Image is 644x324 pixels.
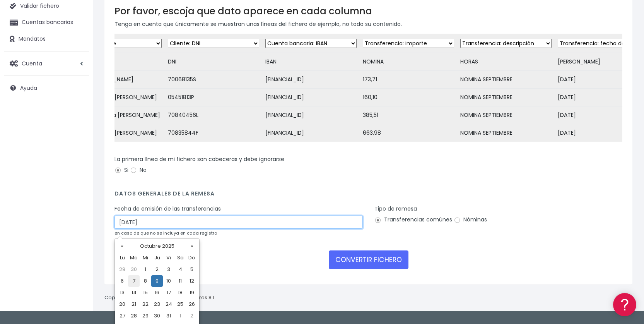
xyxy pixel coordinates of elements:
[174,310,186,322] td: 1
[374,205,417,213] label: Tipo de remesa
[262,106,360,124] td: [FINANCIAL_ID]
[163,310,174,322] td: 31
[114,230,217,236] small: en caso de que no se incluya en cada registro
[140,310,151,322] td: 29
[67,71,165,89] td: Bouzas [PERSON_NAME]
[262,71,360,89] td: [FINANCIAL_ID]
[262,89,360,106] td: [FINANCIAL_ID]
[186,264,198,275] td: 5
[4,14,89,31] a: Cuentas bancarias
[20,84,37,92] span: Ayuda
[186,298,198,310] td: 26
[151,264,163,275] td: 2
[457,53,555,71] td: HORAS
[329,250,408,269] button: CONVERTIR FICHERO
[116,298,128,310] td: 20
[128,310,140,322] td: 28
[4,31,89,47] a: Mandatos
[163,252,174,264] th: Vi
[151,252,163,264] th: Ju
[186,310,198,322] td: 2
[457,106,555,124] td: NOMINA SEPTIEMBRE
[165,106,262,124] td: 70840456L
[151,275,163,287] td: 9
[360,124,457,142] td: 663,98
[174,264,186,275] td: 4
[140,275,151,287] td: 8
[67,106,165,124] td: Garc�a Garc�a [PERSON_NAME]
[114,205,221,213] label: Fecha de emisión de las transferencias
[114,155,284,163] label: La primera línea de mi fichero son cabeceras y debe ignorarse
[116,240,128,252] th: «
[360,53,457,71] td: NOMINA
[128,275,140,287] td: 7
[457,89,555,106] td: NOMINA SEPTIEMBRE
[174,252,186,264] th: Sa
[457,71,555,89] td: NOMINA SEPTIEMBRE
[454,216,487,224] label: Nóminas
[114,166,128,174] label: Si
[163,287,174,298] td: 17
[151,310,163,322] td: 30
[116,275,128,287] td: 6
[174,298,186,310] td: 25
[128,264,140,275] td: 30
[22,59,42,67] span: Cuenta
[374,216,452,224] label: Transferencias comúnes
[186,287,198,298] td: 19
[104,294,217,302] p: Copyright © 2025 .
[116,310,128,322] td: 27
[116,252,128,264] th: Lu
[186,240,198,252] th: »
[163,275,174,287] td: 10
[174,275,186,287] td: 11
[165,89,262,106] td: 05451813P
[128,252,140,264] th: Ma
[163,298,174,310] td: 24
[140,252,151,264] th: Mi
[262,53,360,71] td: IBAN
[163,264,174,275] td: 3
[186,275,198,287] td: 12
[151,298,163,310] td: 23
[4,55,89,72] a: Cuenta
[360,106,457,124] td: 385,51
[186,252,198,264] th: Do
[116,264,128,275] td: 29
[165,71,262,89] td: 70068135S
[140,287,151,298] td: 15
[4,80,89,96] a: Ayuda
[130,166,147,174] label: No
[128,240,186,252] th: Octubre 2025
[114,20,622,28] p: Tenga en cuenta que únicamente se muestran unas líneas del fichero de ejemplo, no todo su contenido.
[262,124,360,142] td: [FINANCIAL_ID]
[174,287,186,298] td: 18
[114,190,622,201] h4: Datos generales de la remesa
[116,287,128,298] td: 13
[128,287,140,298] td: 14
[360,71,457,89] td: 173,71
[457,124,555,142] td: NOMINA SEPTIEMBRE
[67,89,165,106] td: [PERSON_NAME] [PERSON_NAME]
[140,264,151,275] td: 1
[140,298,151,310] td: 22
[165,53,262,71] td: DNI
[151,287,163,298] td: 16
[165,124,262,142] td: 70835844F
[67,124,165,142] td: [PERSON_NAME] [PERSON_NAME]
[128,298,140,310] td: 21
[360,89,457,106] td: 160,10
[114,5,622,17] h3: Por favor, escoja que dato aparece en cada columna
